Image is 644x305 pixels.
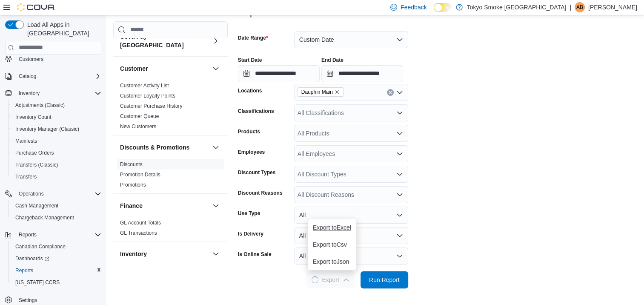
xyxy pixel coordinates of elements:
[12,160,101,170] span: Transfers (Classic)
[120,171,160,178] span: Promotion Details
[120,182,146,188] a: Promotions
[238,190,283,196] label: Discount Reasons
[238,128,260,135] label: Products
[238,87,262,94] label: Locations
[12,201,101,211] span: Cash Management
[15,161,58,168] span: Transfers (Classic)
[120,201,209,210] button: Finance
[9,147,105,159] button: Purchase Orders
[113,218,228,242] div: Finance
[308,236,356,253] button: Export toCsv
[361,271,408,288] button: Run Report
[434,3,452,12] input: Dark Mode
[12,265,37,276] a: Reports
[576,2,583,12] span: AB
[308,253,356,270] button: Export toJson
[120,230,157,236] span: GL Transactions
[401,3,426,12] span: Feedback
[15,267,33,274] span: Reports
[15,71,40,81] button: Catalog
[9,135,105,147] button: Manifests
[113,81,228,135] div: Customer
[396,171,403,178] button: Open list of options
[15,230,40,240] button: Reports
[387,89,394,96] button: Clear input
[120,123,156,130] span: New Customers
[120,220,161,226] a: GL Account Totals
[9,276,105,288] button: [US_STATE] CCRS
[120,172,160,178] a: Promotion Details
[434,12,434,12] span: Dark Mode
[120,103,183,109] a: Customer Purchase History
[9,171,105,183] button: Transfers
[12,172,101,182] span: Transfers
[294,227,408,244] button: All
[12,112,55,122] a: Inventory Count
[12,112,101,122] span: Inventory Count
[369,276,400,284] span: Run Report
[294,31,408,48] button: Custom Date
[9,111,105,123] button: Inventory Count
[120,161,143,168] span: Discounts
[15,102,65,109] span: Adjustments (Classic)
[19,56,43,63] span: Customers
[238,57,262,63] label: Start Date
[313,224,351,231] span: Export to Excel
[19,73,36,80] span: Catalog
[120,113,159,119] a: Customer Queue
[9,200,105,212] button: Cash Management
[15,54,47,64] a: Customers
[12,160,61,170] a: Transfers (Classic)
[335,89,340,95] button: Remove Dauphin Main from selection in this group
[9,159,105,171] button: Transfers (Classic)
[12,242,101,252] span: Canadian Compliance
[396,150,403,157] button: Open list of options
[15,294,101,305] span: Settings
[120,250,147,258] h3: Inventory
[19,90,40,97] span: Inventory
[15,243,66,250] span: Canadian Compliance
[15,138,37,144] span: Manifests
[313,258,351,265] span: Export to Json
[15,71,101,81] span: Catalog
[12,124,83,134] a: Inventory Manager (Classic)
[211,63,221,74] button: Customer
[12,277,101,288] span: Washington CCRS
[120,143,209,152] button: Discounts & Promotions
[238,149,265,155] label: Employees
[2,53,105,65] button: Customers
[298,87,343,97] span: Dauphin Main
[238,108,274,115] label: Classifications
[308,219,356,236] button: Export toExcel
[396,130,403,137] button: Open list of options
[12,148,57,158] a: Purchase Orders
[321,57,343,63] label: End Date
[12,253,53,264] a: Dashboards
[120,161,143,167] a: Discounts
[12,213,77,223] a: Chargeback Management
[15,279,60,286] span: [US_STATE] CCRS
[120,32,209,49] button: Cova Pay [GEOGRAPHIC_DATA]
[9,253,105,265] a: Dashboards
[211,201,221,211] button: Finance
[12,253,101,264] span: Dashboards
[396,191,403,198] button: Open list of options
[120,64,209,73] button: Customer
[120,93,175,99] a: Customer Loyalty Points
[12,213,101,223] span: Chargeback Management
[238,35,268,41] label: Date Range
[238,65,320,82] input: Press the down key to open a popover containing a calendar.
[120,92,175,99] span: Customer Loyalty Points
[15,230,101,240] span: Reports
[238,251,272,258] label: Is Online Sale
[15,189,101,199] span: Operations
[588,2,637,12] p: [PERSON_NAME]
[238,169,275,176] label: Discount Types
[301,88,333,96] span: Dauphin Main
[12,100,68,110] a: Adjustments (Classic)
[396,109,403,116] button: Open list of options
[9,123,105,135] button: Inventory Manager (Classic)
[120,250,209,258] button: Inventory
